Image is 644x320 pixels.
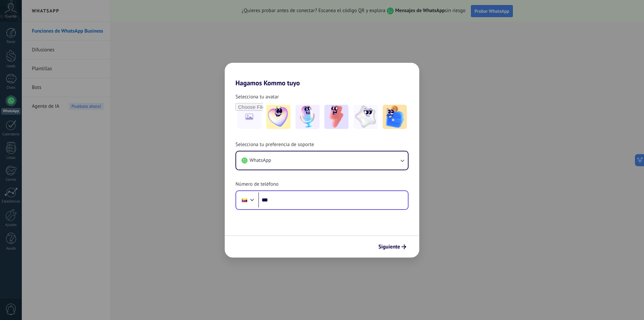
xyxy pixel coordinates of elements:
[235,141,314,148] span: Selecciona tu preferencia de soporte
[250,157,271,164] span: WhatsApp
[235,94,279,100] span: Selecciona tu avatar
[354,105,378,129] img: -4.jpeg
[383,105,407,129] img: -5.jpeg
[235,181,278,188] span: Número de teléfono
[378,244,400,249] span: Siguiente
[236,151,408,170] button: WhatsApp
[296,105,320,129] img: -2.jpeg
[324,105,348,129] img: -3.jpeg
[375,241,409,253] button: Siguiente
[225,63,419,87] h2: Hagamos Kommo tuyo
[266,105,290,129] img: -1.jpeg
[238,193,251,207] div: Venezuela: + 58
